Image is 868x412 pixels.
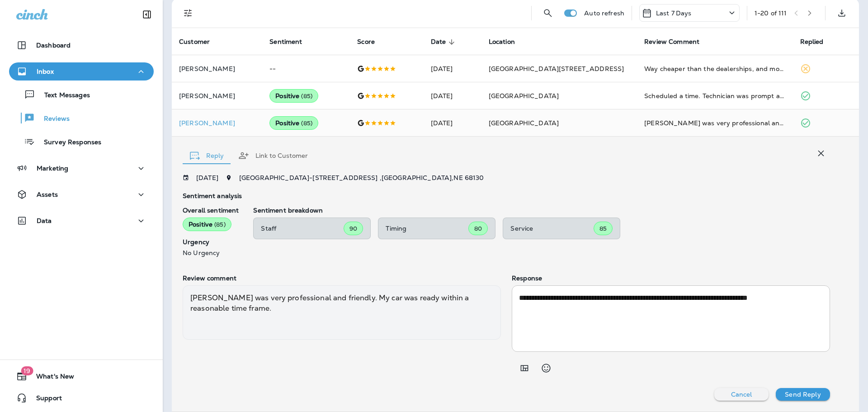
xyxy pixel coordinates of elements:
[9,212,154,230] button: Data
[489,92,559,100] span: [GEOGRAPHIC_DATA]
[424,82,481,109] td: [DATE]
[9,389,154,407] button: Support
[262,55,350,82] td: --
[644,64,785,73] div: Way cheaper than the dealerships, and more services for actually reasonable expectations.
[27,373,74,384] span: What's New
[537,359,555,377] button: Select an emoji
[269,89,318,103] div: Positive
[179,92,255,99] p: [PERSON_NAME]
[9,367,154,385] button: 19What's New
[474,225,482,232] span: 80
[357,38,387,46] span: Score
[800,38,835,46] span: Replied
[37,68,54,75] p: Inbox
[261,225,344,232] p: Staff
[731,391,752,398] p: Cancel
[183,275,501,282] p: Review comment
[489,65,624,73] span: [GEOGRAPHIC_DATA][STREET_ADDRESS]
[37,165,68,172] p: Marketing
[9,109,154,128] button: Reviews
[196,174,218,181] p: [DATE]
[27,394,62,405] span: Support
[785,391,821,398] p: Send Reply
[183,192,830,199] p: Sentiment analysis
[386,225,468,232] p: Timing
[9,159,154,177] button: Marketing
[183,285,501,340] div: [PERSON_NAME] was very professional and friendly. My car was ready within a reasonable time frame.
[21,366,33,375] span: 19
[584,9,624,17] p: Auto refresh
[539,4,557,22] button: Search Reviews
[253,207,830,214] p: Sentiment breakdown
[489,38,515,46] span: Location
[644,38,699,46] span: Review Comment
[269,38,314,46] span: Sentiment
[37,191,58,198] p: Assets
[179,119,255,127] p: [PERSON_NAME]
[800,38,824,46] span: Replied
[644,38,711,46] span: Review Comment
[489,119,559,127] span: [GEOGRAPHIC_DATA]
[35,115,70,123] p: Reviews
[776,388,830,401] button: Send Reply
[183,218,231,231] div: Positive
[183,207,239,214] p: Overall sentiment
[183,139,231,172] button: Reply
[179,119,255,127] div: Click to view Customer Drawer
[269,38,302,46] span: Sentiment
[269,116,318,130] div: Positive
[9,185,154,204] button: Assets
[656,9,692,17] p: Last 7 Days
[9,132,154,151] button: Survey Responses
[183,249,239,256] p: No Urgency
[9,85,154,104] button: Text Messages
[714,388,769,401] button: Cancel
[431,38,446,46] span: Date
[134,5,160,24] button: Collapse Sidebar
[510,225,594,232] p: Service
[512,275,830,282] p: Response
[431,38,458,46] span: Date
[644,118,785,128] div: Preston was very professional and friendly. My car was ready within a reasonable time frame.
[301,119,312,127] span: ( 85 )
[599,225,607,232] span: 85
[179,38,210,46] span: Customer
[349,225,357,232] span: 90
[37,217,52,224] p: Data
[179,4,197,22] button: Filters
[9,36,154,54] button: Dashboard
[424,109,481,137] td: [DATE]
[833,4,851,22] button: Export as CSV
[515,359,533,377] button: Add in a premade template
[489,38,527,46] span: Location
[644,91,785,100] div: Scheduled a time. Technician was prompt and I was back home within the hour. Great job.
[179,65,255,72] p: [PERSON_NAME]
[231,139,315,172] button: Link to Customer
[35,91,90,100] p: Text Messages
[35,138,101,147] p: Survey Responses
[424,55,481,82] td: [DATE]
[301,92,312,100] span: ( 85 )
[183,238,239,246] p: Urgency
[755,9,787,17] div: 1 - 20 of 111
[357,38,375,46] span: Score
[239,174,484,182] span: [GEOGRAPHIC_DATA] - [STREET_ADDRESS] , [GEOGRAPHIC_DATA] , NE 68130
[214,221,226,228] span: ( 85 )
[9,62,154,81] button: Inbox
[179,38,222,46] span: Customer
[36,42,71,49] p: Dashboard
